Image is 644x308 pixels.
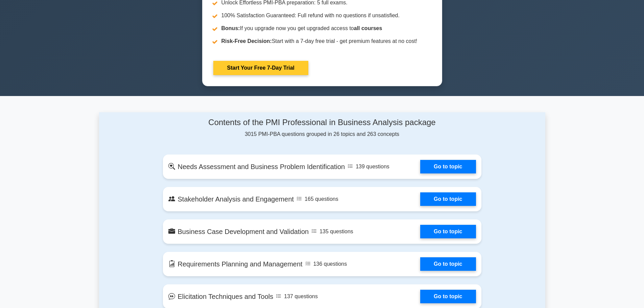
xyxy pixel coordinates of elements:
[420,290,476,303] a: Go to topic
[420,225,476,238] a: Go to topic
[163,118,481,127] h4: Contents of the PMI Professional in Business Analysis package
[420,160,476,173] a: Go to topic
[420,192,476,206] a: Go to topic
[163,118,481,138] div: 3015 PMI-PBA questions grouped in 26 topics and 263 concepts
[420,257,476,271] a: Go to topic
[213,61,308,75] a: Start Your Free 7-Day Trial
